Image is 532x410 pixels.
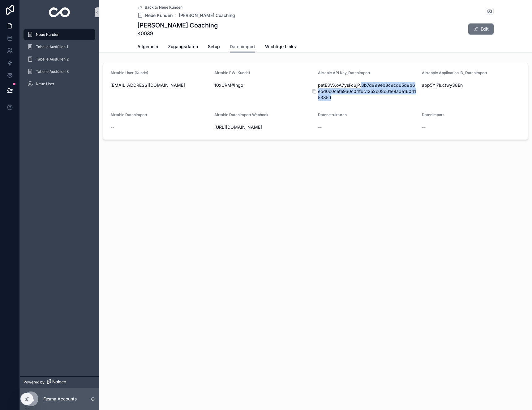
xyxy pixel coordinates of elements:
[214,82,313,88] span: 10xCRM#Ingo
[208,41,220,53] a: Setup
[318,82,417,101] span: patE3VXoA7ysFc6jP.3b7d999eb8c9cd65d9b6ebd0c0cefe9a0c04fbc1252c08c01e9ade160415385d
[230,41,255,53] a: Datenimport
[110,82,209,88] span: [EMAIL_ADDRESS][DOMAIN_NAME]
[468,23,494,35] button: Edit
[24,66,95,77] a: Tabelle Ausfüllen 3
[318,112,347,117] span: Datenstrukturen
[230,44,255,50] span: Datenimport
[137,41,158,53] a: Allgemein
[43,396,77,402] p: Fesma Accounts
[214,124,313,130] span: [URL][DOMAIN_NAME]
[36,32,59,37] span: Neue Kunden
[145,12,173,19] span: Neue Kunden
[214,70,250,75] span: Airtable PW (Kunde)
[110,112,147,117] span: Airtable Datenimport
[422,70,487,75] span: Airtabple Application ID_Datenimport
[179,12,235,19] a: [PERSON_NAME] Coaching
[265,44,296,50] span: Wichtige Links
[208,44,220,50] span: Setup
[318,124,322,130] span: --
[24,54,95,65] a: Tabelle Ausfüllen 2
[110,124,114,130] span: --
[168,44,198,50] span: Zugangsdaten
[20,376,99,388] a: Powered by
[137,12,173,19] a: Neue Kunden
[36,69,69,74] span: Tabelle Ausfüllen 3
[137,5,182,10] a: Back to Neue Kunden
[318,70,370,75] span: Airtable API Key_Datenimport
[49,7,70,17] img: App logo
[145,5,182,10] span: Back to Neue Kunden
[137,44,158,50] span: Allgemein
[24,41,95,52] a: Tabelle Ausfüllen 1
[24,78,95,90] a: Neue User
[20,25,99,98] div: scrollable content
[214,112,268,117] span: Airtable Datenimport Webhook
[137,21,218,30] h1: [PERSON_NAME] Coaching
[137,30,218,37] span: K0039
[36,44,68,49] span: Tabelle Ausfüllen 1
[24,29,95,40] a: Neue Kunden
[265,41,296,53] a: Wichtige Links
[422,124,426,130] span: --
[110,70,148,75] span: Airtable User (Kunde)
[168,41,198,53] a: Zugangsdaten
[24,380,45,385] span: Powered by
[422,82,521,88] span: app5Yl7luctwy38En
[422,112,444,117] span: Datenimport
[36,57,69,62] span: Tabelle Ausfüllen 2
[36,82,54,86] span: Neue User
